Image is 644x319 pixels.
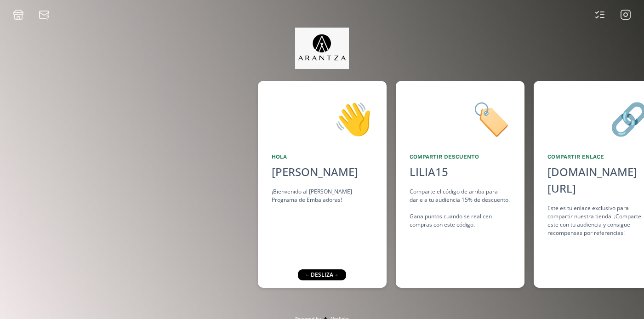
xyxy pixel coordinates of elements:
[295,28,349,69] img: jpq5Bx5xx2a5
[410,188,511,229] div: Comparte el código de arriba para darle a tu audiencia 15% de descuento. Gana puntos cuando se re...
[272,188,373,204] div: ¡Bienvenido al [PERSON_NAME] Programa de Embajadoras!
[298,269,346,280] div: ← desliza →
[410,153,511,161] div: Compartir Descuento
[410,164,448,180] div: LILIA15
[272,153,373,161] div: Hola
[272,95,373,142] div: 👋
[272,164,373,180] div: [PERSON_NAME]
[410,95,511,142] div: 🏷️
